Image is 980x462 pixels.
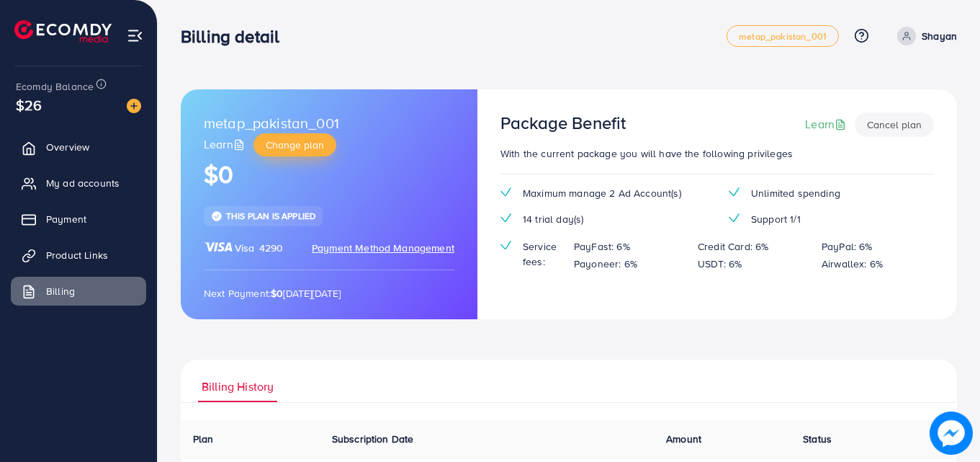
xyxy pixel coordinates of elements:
a: Learn [204,136,248,153]
img: image [127,99,141,113]
a: Shayan [891,27,957,45]
span: Billing [46,284,75,298]
span: My ad accounts [46,176,120,190]
img: tick [500,241,511,250]
span: Payment [46,212,86,226]
img: image [930,412,973,455]
span: Service fees: [523,239,562,269]
span: 14 trial day(s) [523,212,583,226]
p: With the current package you will have the following privileges [500,145,934,162]
img: menu [127,27,143,44]
span: Product Links [46,248,108,262]
p: Shayan [922,27,957,45]
img: tick [500,213,511,223]
p: Credit Card: 6% [698,238,768,255]
strong: $0 [271,286,283,301]
span: Change plan [266,138,324,152]
h3: Billing detail [181,26,291,47]
a: My ad accounts [11,169,146,197]
a: Payment [11,205,146,234]
span: Unlimited spending [751,186,840,200]
p: Payoneer: 6% [574,255,637,272]
p: PayPal: 6% [822,238,873,255]
span: Maximum manage 2 Ad Account(s) [523,186,681,200]
span: 4290 [259,241,284,255]
a: Overview [11,133,146,161]
button: Cancel plan [855,112,934,137]
span: metap_pakistan_001 [204,112,339,133]
a: Learn [805,116,849,133]
img: logo [14,20,112,43]
button: Change plan [253,133,336,156]
img: tick [500,187,511,197]
span: Overview [46,140,89,154]
span: Visa [235,241,255,255]
p: Next Payment: [DATE][DATE] [204,285,454,302]
span: Amount [666,432,701,446]
span: Billing History [202,378,274,395]
span: Payment Method Management [312,241,454,255]
a: Product Links [11,241,146,270]
span: Ecomdy Balance [16,79,94,94]
span: metap_pakistan_001 [739,32,827,41]
span: This plan is applied [226,210,315,222]
span: Status [803,432,832,446]
p: Airwallex: 6% [822,255,883,272]
img: tick [729,213,740,223]
img: tick [211,210,222,222]
span: $26 [16,94,42,115]
a: Billing [11,277,146,306]
p: PayFast: 6% [574,238,630,255]
p: USDT: 6% [698,255,742,272]
span: Subscription Date [332,432,414,446]
span: Support 1/1 [751,212,801,226]
img: brand [204,241,233,253]
img: tick [729,187,740,197]
h3: Package Benefit [500,112,626,133]
a: metap_pakistan_001 [727,25,839,47]
span: Plan [193,432,214,446]
h1: $0 [204,160,454,190]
